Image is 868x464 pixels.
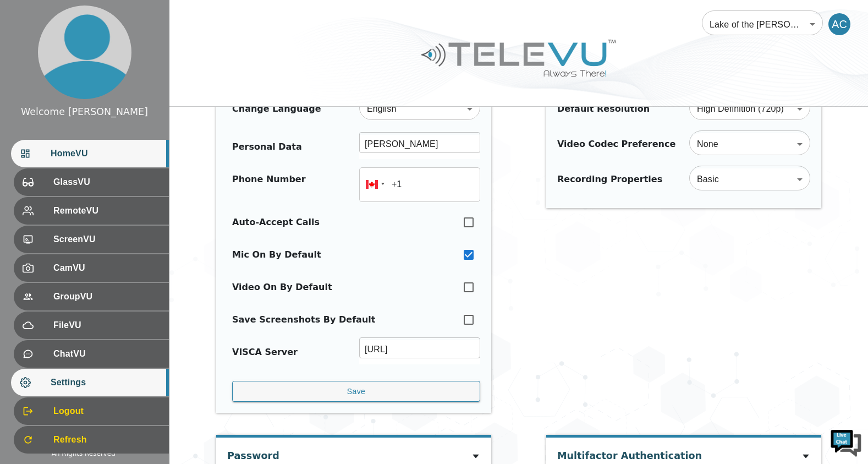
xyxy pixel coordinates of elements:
[21,105,148,119] div: Welcome [PERSON_NAME]
[180,6,207,32] div: Minimize live chat window
[232,346,298,359] div: VISCA Server
[14,426,169,454] div: Refresh
[829,425,862,458] img: Chat Widget
[359,167,388,202] div: Canada: + 1
[53,433,160,446] span: Refresh
[6,301,210,339] textarea: Type your message and hit 'Enter'
[53,347,160,361] span: ChatVU
[53,405,160,418] span: Logout
[689,94,810,124] div: High Definition (720p)
[53,233,160,246] span: ScreenVU
[53,290,160,303] span: GroupVU
[232,140,302,154] div: Personal Data
[53,176,160,189] span: GlassVU
[14,254,169,282] div: CamVU
[38,6,131,99] img: profile.png
[14,312,169,339] div: FileVU
[53,319,160,332] span: FileVU
[14,283,169,310] div: GroupVU
[828,13,850,35] div: AC
[359,167,480,202] input: 1 (702) 123-4567
[232,216,320,229] div: Auto-Accept Calls
[14,397,169,425] div: Logout
[14,197,169,225] div: RemoteVU
[64,139,152,250] span: We're online!
[557,173,662,186] div: Recording Properties
[14,340,169,368] div: ChatVU
[689,129,810,160] div: None
[14,226,169,253] div: ScreenVU
[232,381,480,402] button: Save
[232,281,332,294] div: Video On By Default
[51,147,160,160] span: HomeVU
[11,369,169,396] div: Settings
[232,102,321,116] div: Change Language
[359,94,480,124] div: English
[53,204,160,217] span: RemoteVU
[702,9,823,40] div: Lake of the [PERSON_NAME] Lab
[232,313,375,326] div: Save Screenshots By Default
[19,51,46,79] img: d_736959983_company_1615157101543_736959983
[232,173,306,196] div: Phone Number
[420,35,618,81] img: Logo
[57,58,185,72] div: Chat with us now
[14,168,169,196] div: GlassVU
[557,138,675,151] div: Video Codec Preference
[53,261,160,275] span: CamVU
[51,376,160,389] span: Settings
[689,164,810,195] div: Basic
[557,102,650,116] div: Default Resolution
[11,140,169,167] div: HomeVU
[232,248,321,261] div: Mic On By Default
